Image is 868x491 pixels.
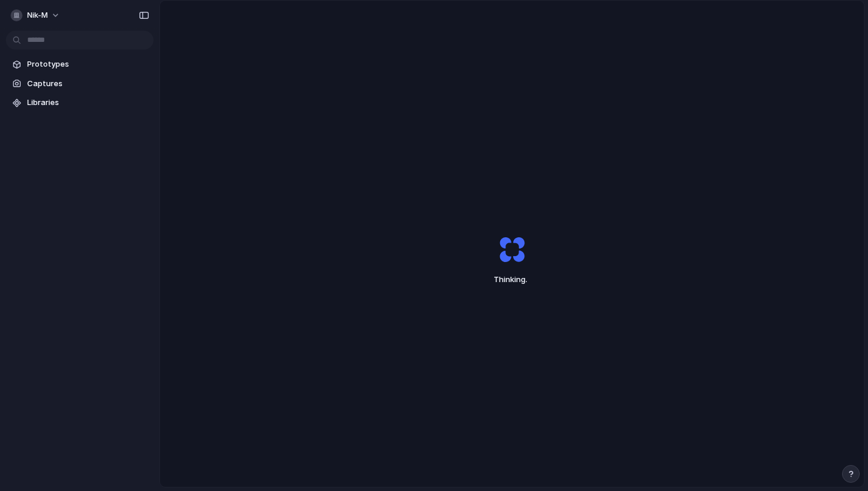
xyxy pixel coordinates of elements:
a: Captures [6,75,154,93]
span: Captures [27,78,149,90]
span: Thinking [471,274,553,286]
button: nik-m [6,6,66,25]
span: . [526,274,527,284]
span: Prototypes [27,58,149,70]
span: nik-m [27,9,48,21]
span: Libraries [27,97,149,109]
a: Prototypes [6,55,154,73]
a: Libraries [6,94,154,112]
